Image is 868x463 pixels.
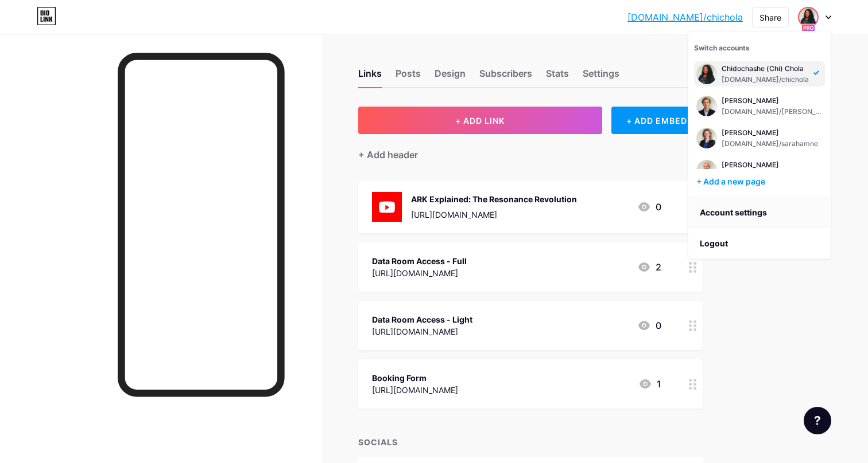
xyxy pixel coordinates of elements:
[611,107,703,134] div: + ADD EMBED
[411,193,577,205] div: ARK Explained: The Resonance Revolution
[372,192,402,222] img: ARK Explained: The Resonance Revolution
[455,116,505,125] span: + ADD LINK
[372,372,458,384] div: Booking Form
[411,209,577,221] div: [URL][DOMAIN_NAME]
[637,260,661,274] div: 2
[637,200,661,214] div: 0
[722,128,818,138] div: [PERSON_NAME]
[722,139,818,148] div: [DOMAIN_NAME]/sarahamne
[799,8,817,26] img: advancedresonance
[688,228,831,259] li: Logout
[694,44,750,52] span: Switch accounts
[637,319,661,332] div: 0
[358,148,418,162] div: + Add header
[372,384,458,396] div: [URL][DOMAIN_NAME]
[479,66,532,87] div: Subscribers
[358,66,382,87] div: Links
[638,377,661,391] div: 1
[546,66,569,87] div: Stats
[696,128,717,148] img: advancedresonance
[688,197,831,228] a: Account settings
[722,75,809,84] div: [DOMAIN_NAME]/chichola
[722,160,823,170] div: [PERSON_NAME]
[722,107,823,116] div: [DOMAIN_NAME]/[PERSON_NAME]
[372,325,472,338] div: [URL][DOMAIN_NAME]
[358,107,602,134] button: + ADD LINK
[372,255,467,267] div: Data Room Access - Full
[696,176,825,187] div: + Add a new page
[722,96,823,105] div: [PERSON_NAME]
[696,96,717,116] img: advancedresonance
[583,66,619,87] div: Settings
[627,10,743,24] a: [DOMAIN_NAME]/chichola
[372,313,472,325] div: Data Room Access - Light
[722,64,809,73] div: Chidochashe (Chi) Chola
[372,267,467,279] div: [URL][DOMAIN_NAME]
[396,66,421,87] div: Posts
[358,436,703,448] div: SOCIALS
[435,66,466,87] div: Design
[696,64,717,84] img: advancedresonance
[759,11,781,23] div: Share
[696,160,717,181] img: advancedresonance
